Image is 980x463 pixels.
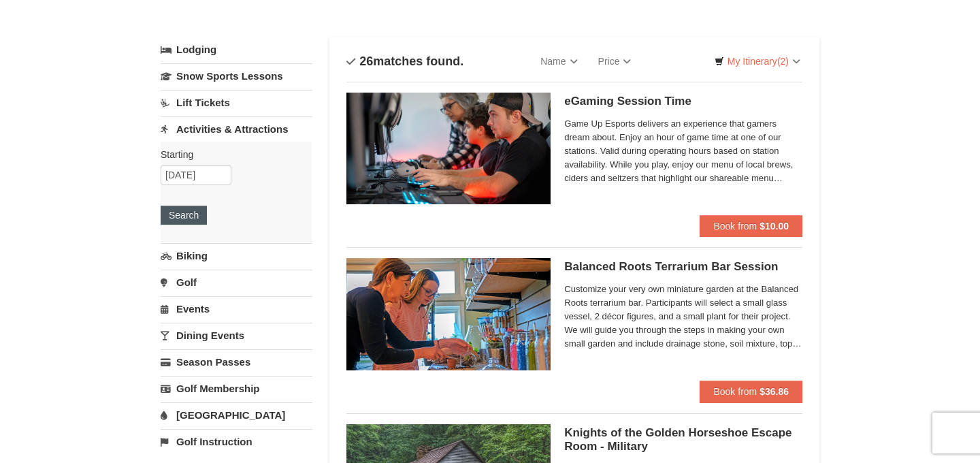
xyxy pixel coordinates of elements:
span: 26 [359,54,373,68]
h5: Knights of the Golden Horseshoe Escape Room - Military [564,426,802,453]
a: Lodging [161,37,312,62]
strong: $10.00 [759,221,789,231]
img: 18871151-30-393e4332.jpg [346,258,551,370]
a: [GEOGRAPHIC_DATA] [161,402,312,428]
span: Book from [713,386,757,397]
a: Dining Events [161,323,312,348]
button: Book from $36.86 [700,381,802,402]
button: Book from $10.00 [700,215,802,237]
a: Name [530,48,587,75]
a: Golf Instruction [161,429,312,454]
strong: $36.86 [759,386,789,397]
span: Customize your very own miniature garden at the Balanced Roots terrarium bar. Participants will s... [564,283,802,351]
a: Golf [161,270,312,295]
span: (2) [777,56,789,67]
a: Golf Membership [161,376,312,401]
a: Events [161,296,312,321]
img: 19664770-34-0b975b5b.jpg [346,93,551,204]
h4: matches found. [346,54,463,68]
a: Biking [161,243,312,268]
h5: eGaming Session Time [564,95,802,108]
h5: Balanced Roots Terrarium Bar Session [564,260,802,274]
span: Game Up Esports delivers an experience that gamers dream about. Enjoy an hour of game time at one... [564,117,802,185]
a: Price [588,48,642,75]
a: Snow Sports Lessons [161,63,312,89]
a: Activities & Attractions [161,116,312,142]
span: Book from [713,221,757,231]
a: Season Passes [161,349,312,374]
button: Search [161,206,207,225]
label: Starting [161,148,302,161]
a: Lift Tickets [161,90,312,115]
a: My Itinerary(2) [706,51,809,71]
